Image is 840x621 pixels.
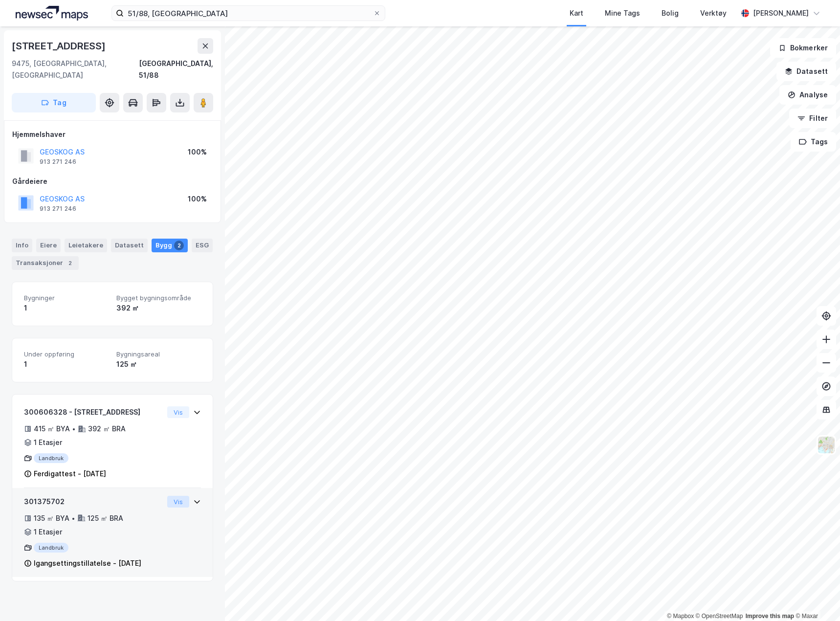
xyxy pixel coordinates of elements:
[779,85,836,105] button: Analyse
[12,38,108,54] div: [STREET_ADDRESS]
[12,239,32,252] div: Info
[12,93,96,112] button: Tag
[605,7,640,19] div: Mine Tags
[34,437,62,448] div: 1 Etasjer
[24,496,163,508] div: 301375702
[746,613,794,620] a: Improve this map
[88,512,123,524] div: 125 ㎡ BRA
[24,294,109,302] span: Bygninger
[34,526,62,538] div: 1 Etasjer
[34,557,141,569] div: Igangsettingstillatelse - [DATE]
[16,6,88,21] img: logo.a4113a55bc3d86da70a041830d287a7e.svg
[116,302,201,314] div: 392 ㎡
[188,146,207,158] div: 100%
[65,258,75,268] div: 2
[188,193,207,205] div: 100%
[789,109,836,128] button: Filter
[40,158,76,166] div: 913 271 246
[167,496,189,508] button: Vis
[24,358,109,370] div: 1
[192,239,213,252] div: ESG
[24,406,163,418] div: 300606328 - [STREET_ADDRESS]
[24,350,109,358] span: Under oppføring
[111,239,148,252] div: Datasett
[152,239,188,252] div: Bygg
[791,132,836,152] button: Tags
[34,468,106,480] div: Ferdigattest - [DATE]
[34,512,69,524] div: 135 ㎡ BYA
[36,239,61,252] div: Eiere
[40,205,76,213] div: 913 271 246
[71,514,75,522] div: •
[817,436,836,454] img: Z
[770,38,836,58] button: Bokmerker
[12,129,213,140] div: Hjemmelshaver
[12,256,79,270] div: Transaksjoner
[167,406,189,418] button: Vis
[753,7,809,19] div: [PERSON_NAME]
[667,613,694,620] a: Mapbox
[776,62,836,81] button: Datasett
[662,7,679,19] div: Bolig
[116,358,201,370] div: 125 ㎡
[791,574,840,621] div: Kontrollprogram for chat
[791,574,840,621] iframe: Chat Widget
[696,613,743,620] a: OpenStreetMap
[65,239,107,252] div: Leietakere
[12,58,139,81] div: 9475, [GEOGRAPHIC_DATA], [GEOGRAPHIC_DATA]
[88,423,126,435] div: 392 ㎡ BRA
[24,302,109,314] div: 1
[700,7,727,19] div: Verktøy
[72,425,76,433] div: •
[34,423,70,435] div: 415 ㎡ BYA
[570,7,583,19] div: Kart
[116,294,201,302] span: Bygget bygningsområde
[12,176,213,187] div: Gårdeiere
[139,58,213,81] div: [GEOGRAPHIC_DATA], 51/88
[174,241,184,250] div: 2
[124,6,373,21] input: Søk på adresse, matrikkel, gårdeiere, leietakere eller personer
[116,350,201,358] span: Bygningsareal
